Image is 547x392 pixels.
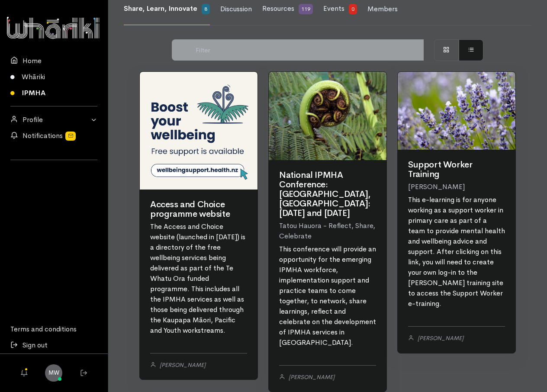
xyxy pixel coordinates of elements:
span: 8 [202,4,210,14]
span: Discussion [220,4,252,13]
span: Resources [262,4,294,13]
a: MW [45,364,62,382]
span: Members [367,4,398,13]
iframe: LinkedIn Embedded Content [37,165,71,176]
span: Events [323,4,344,13]
span: Share, Learn, Innovate [124,4,197,13]
span: 0 [349,4,357,14]
input: Filter [191,39,424,61]
span: 119 [299,4,313,14]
